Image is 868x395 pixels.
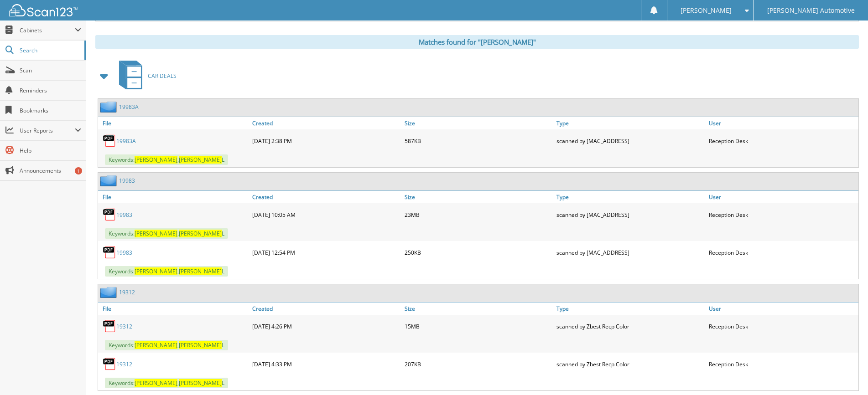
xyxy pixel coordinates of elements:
a: 19312 [116,360,132,368]
span: Scan [20,67,81,74]
img: scan123-logo-white.svg [9,4,78,16]
span: Keywords: , L [105,228,228,239]
span: [PERSON_NAME] [135,379,177,387]
span: Keywords: , L [105,154,228,165]
div: [DATE] 10:05 AM [250,205,402,224]
div: scanned by Zbest Recp Color [554,317,706,335]
div: [DATE] 4:33 PM [250,355,402,373]
span: [PERSON_NAME] Automotive [767,8,855,13]
img: folder2.png [100,175,119,186]
span: [PERSON_NAME] [179,379,222,387]
div: 1 [75,167,82,174]
div: Reception Desk [707,205,858,224]
div: 250KB [402,243,554,262]
img: folder2.png [100,287,119,298]
img: PDF.png [103,134,116,148]
a: Type [554,303,706,315]
a: File [98,303,250,315]
a: 19983A [116,137,136,145]
span: [PERSON_NAME] [179,230,222,237]
span: Announcements [20,167,81,174]
a: 19983A [119,103,139,111]
img: PDF.png [103,319,116,333]
div: scanned by [MAC_ADDRESS] [554,132,706,150]
span: [PERSON_NAME] [681,8,732,13]
a: Type [554,117,706,129]
a: 19983 [119,177,135,185]
div: 587KB [402,132,554,150]
a: Size [402,191,554,203]
img: folder2.png [100,101,119,113]
a: Created [250,303,402,315]
span: [PERSON_NAME] [135,230,177,237]
a: 19983 [116,249,132,256]
span: [PERSON_NAME] [135,267,177,275]
a: File [98,191,250,203]
span: Keywords: , L [105,378,228,388]
div: Reception Desk [707,355,858,373]
span: Keywords: , L [105,340,228,350]
div: Matches found for "[PERSON_NAME]" [95,35,859,49]
span: [PERSON_NAME] [135,156,177,164]
span: [PERSON_NAME] [179,341,222,349]
div: scanned by [MAC_ADDRESS] [554,205,706,224]
iframe: Chat Widget [822,351,868,395]
a: 19983 [116,211,132,219]
img: PDF.png [103,357,116,371]
a: Created [250,191,402,203]
span: User Reports [20,127,75,134]
span: Reminders [20,87,81,94]
div: Reception Desk [707,243,858,262]
img: PDF.png [103,208,116,221]
div: Reception Desk [707,132,858,150]
a: Type [554,191,706,203]
img: PDF.png [103,246,116,259]
span: Bookmarks [20,107,81,114]
span: Cabinets [20,26,75,34]
a: Created [250,117,402,129]
a: Size [402,117,554,129]
a: 19312 [119,288,135,296]
span: CAR DEALS [148,72,177,80]
a: Size [402,303,554,315]
a: File [98,117,250,129]
div: [DATE] 2:38 PM [250,132,402,150]
div: scanned by Zbest Recp Color [554,355,706,373]
div: [DATE] 4:26 PM [250,317,402,335]
span: [PERSON_NAME] [135,341,177,349]
div: 15MB [402,317,554,335]
span: [PERSON_NAME] [179,267,222,275]
div: 207KB [402,355,554,373]
a: User [707,191,858,203]
a: 19312 [116,323,132,330]
div: Reception Desk [707,317,858,335]
a: CAR DEALS [114,58,177,94]
div: 23MB [402,205,554,224]
span: Keywords: , L [105,266,228,277]
span: Search [20,46,80,54]
div: scanned by [MAC_ADDRESS] [554,243,706,262]
span: [PERSON_NAME] [179,156,222,164]
a: User [707,303,858,315]
span: Help [20,147,81,154]
div: [DATE] 12:54 PM [250,243,402,262]
a: User [707,117,858,129]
